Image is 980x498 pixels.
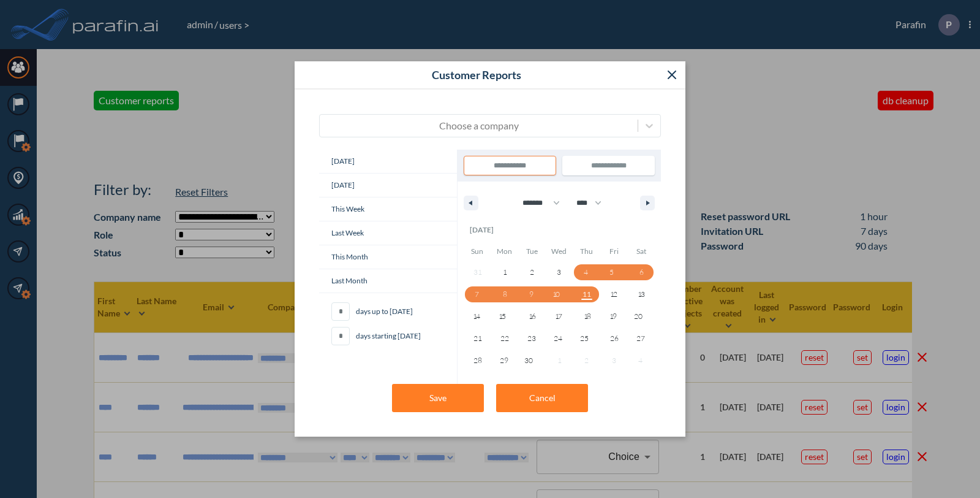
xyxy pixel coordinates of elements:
span: days up to [DATE] [356,306,413,317]
span: 26 [610,328,617,350]
button: 9 [518,283,546,305]
span: 25 [580,328,593,350]
span: 21 [473,328,481,350]
span: Tue [518,242,546,261]
button: 8 [491,283,519,305]
span: 11 [582,283,591,305]
span: 12 [610,283,617,305]
span: Last Month [319,269,457,293]
span: 6 [639,261,643,283]
span: days starting [DATE] [356,331,421,342]
button: 27 [627,328,655,350]
span: 4 [584,261,590,283]
span: Sun [464,242,491,261]
button: 28 [464,350,491,372]
span: 15 [499,305,510,328]
button: 30 [518,350,546,372]
button: 26 [600,328,628,350]
span: Sat [627,242,655,261]
span: 7 [475,283,480,305]
button: Cancel [496,384,588,412]
span: 8 [503,283,506,305]
button: Save [392,384,484,412]
span: 5 [609,261,618,283]
button: 25 [573,328,600,350]
span: 22 [500,328,509,350]
span: 17 [555,305,563,328]
button: 10 [546,283,573,305]
button: 12 [600,283,628,305]
button: 29 [491,350,519,372]
span: 1 [503,261,506,283]
button: 21 [464,328,491,350]
button: 22 [491,328,519,350]
span: Mon [491,242,519,261]
button: 5 [600,261,628,283]
button: 13 [627,283,655,305]
span: 30 [524,350,539,372]
span: 2 [530,261,534,283]
span: Last Week [319,221,457,245]
span: Thu [573,242,600,261]
span: Fri [600,242,628,261]
div: [DATE] [464,218,655,242]
span: 28 [473,350,481,372]
span: 10 [552,283,566,305]
button: 23 [518,328,546,350]
button: 19 [600,305,628,328]
span: 9 [529,283,535,305]
button: Last Week [319,221,457,245]
button: 15 [491,305,519,328]
button: 18 [573,305,600,328]
button: This Month [319,245,457,269]
button: [DATE] [319,174,457,197]
button: [DATE] [319,150,457,174]
span: 18 [584,305,590,328]
button: 24 [546,328,573,350]
button: 2 [518,261,546,283]
button: 20 [627,305,655,328]
button: 14 [464,305,491,328]
span: 19 [609,305,618,328]
button: 1 [491,261,519,283]
span: 13 [638,283,645,305]
span: 20 [634,305,649,328]
span: 14 [473,305,482,328]
button: 16 [518,305,546,328]
span: This Week [319,197,457,221]
button: 7 [464,283,491,305]
span: 3 [557,261,561,283]
button: 4 [573,261,600,283]
span: 24 [554,328,564,350]
span: 23 [527,328,536,350]
button: 17 [546,305,573,328]
button: 11 [573,283,600,305]
span: 16 [529,305,535,328]
span: 29 [500,350,510,372]
span: [DATE] [319,150,457,173]
button: Last Month [319,269,457,293]
span: 27 [636,328,646,350]
p: Customer Reports [295,63,658,87]
button: 3 [546,261,573,283]
span: Wed [546,242,573,261]
button: 6 [627,261,655,283]
button: This Week [319,197,457,221]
